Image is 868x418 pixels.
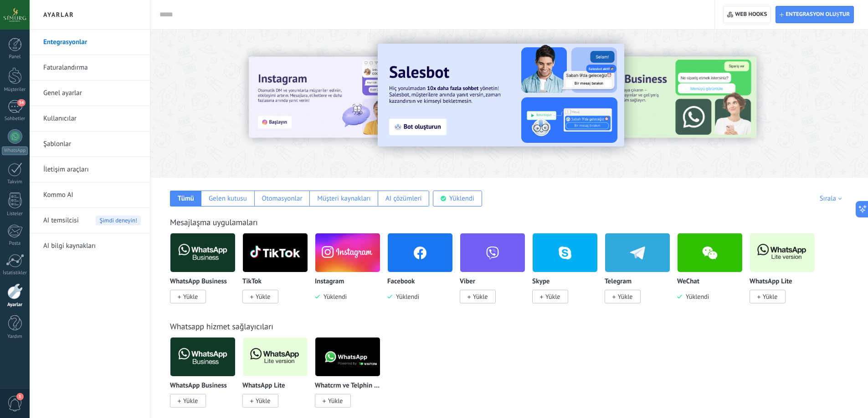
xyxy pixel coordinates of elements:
div: Tümü [178,194,194,203]
div: Instagram [315,233,387,314]
div: TikTok [242,233,315,314]
div: WhatsApp Lite [750,233,822,314]
p: TikTok [242,278,262,286]
a: AI bilgi kaynakları [43,233,141,259]
p: WhatsApp Business [170,278,227,286]
div: Takvim [2,179,28,185]
div: Telegram [605,233,677,314]
p: Whatcrm ve Telphin tarafından Whatsapp [315,382,380,390]
span: Yükle [183,397,198,405]
img: Slide 2 [378,44,624,146]
p: Skype [532,278,550,286]
div: Ayarlar [2,302,28,308]
img: logo_main.png [243,335,308,379]
img: logo_main.png [750,231,815,275]
div: Yüklendi [449,194,474,203]
span: Yüklendi [682,292,709,301]
span: Yükle [473,292,488,301]
div: Müşteri kaynakları [317,194,370,203]
a: Kommo AI [43,182,141,208]
p: Facebook [387,278,415,286]
span: Şimdi deneyin! [96,216,141,225]
span: 1 [16,393,24,400]
p: Viber [460,278,475,286]
a: Genel ayarlar [43,81,141,106]
p: WhatsApp Business [170,382,227,390]
li: AI temsilcisi [30,208,150,233]
span: Yükle [618,292,632,301]
img: logo_main.png [170,335,235,379]
div: Facebook [387,233,460,314]
a: AI temsilcisiŞimdi deneyin! [43,208,141,233]
img: Slide 1 [249,57,443,138]
div: Listeler [2,211,28,217]
button: Web hooks [723,6,771,23]
a: İletişim araçları [43,157,141,182]
img: logo_main.png [315,335,380,379]
span: Yükle [545,292,560,301]
p: Instagram [315,278,344,286]
img: logo_main.png [243,231,308,275]
span: Yükle [183,292,198,301]
div: Otomasyonlar [262,194,302,203]
img: instagram.png [315,231,380,275]
li: Kommo AI [30,182,150,208]
a: Kullanıcılar [43,106,141,131]
img: logo_main.png [170,231,235,275]
a: Faturalandırma [43,55,141,81]
img: Slide 3 [562,57,756,138]
button: Entegrasyon oluştur [776,6,854,23]
p: WhatsApp Lite [242,382,285,390]
div: Yardım [2,334,28,340]
div: Posta [2,241,28,247]
span: Yükle [256,397,270,405]
p: Telegram [605,278,632,286]
div: İstatistikler [2,270,28,276]
img: skype.png [533,231,597,275]
div: AI çözümleri [385,194,421,203]
div: WhatsApp Business [170,233,242,314]
li: AI bilgi kaynakları [30,233,150,258]
div: Skype [532,233,605,314]
li: Faturalandırma [30,55,150,81]
img: wechat.png [678,231,742,275]
div: Sırala [820,194,845,203]
a: Entegrasyonlar [43,30,141,55]
span: Yüklendi [392,292,419,301]
span: 34 [17,99,25,106]
a: Mesajlaşma uygulamaları [170,217,258,227]
span: Yükle [763,292,777,301]
span: AI temsilcisi [43,208,79,233]
a: Şablonlar [43,131,141,157]
span: Entegrasyon oluştur [786,11,850,18]
img: telegram.png [605,231,670,275]
div: Viber [460,233,532,314]
img: facebook.png [388,231,452,275]
div: WeChat [677,233,750,314]
span: Yükle [328,397,343,405]
img: viber.png [460,231,525,275]
p: WhatsApp Lite [750,278,792,286]
div: Gelen kutusu [209,194,247,203]
div: Müşteriler [2,87,28,93]
span: Yükle [256,292,270,301]
li: İletişim araçları [30,157,150,182]
div: Sohbetler [2,116,28,122]
span: Web hooks [735,11,767,18]
li: Kullanıcılar [30,106,150,131]
div: WhatsApp [2,146,28,155]
li: Entegrasyonlar [30,30,150,55]
li: Genel ayarlar [30,81,150,106]
div: Panel [2,54,28,60]
p: WeChat [677,278,699,286]
a: Whatsapp hizmet sağlayıcıları [170,321,273,332]
span: Yüklendi [320,292,347,301]
li: Şablonlar [30,131,150,157]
